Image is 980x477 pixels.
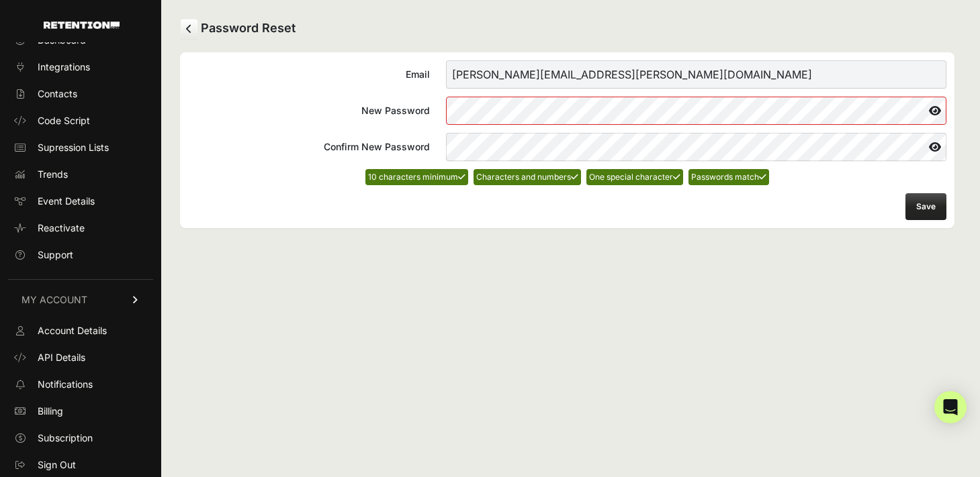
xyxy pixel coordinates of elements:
[188,68,430,81] div: Email
[446,133,946,161] input: Confirm New Password
[474,169,581,185] li: Characters and numbers
[38,114,90,127] span: Code Script
[38,351,85,364] span: API Details
[365,169,468,185] li: 10 characters minimum
[38,60,90,74] span: Integrations
[38,378,93,391] span: Notifications
[905,193,946,220] button: Save
[446,97,946,125] input: New Password
[446,60,946,89] input: Email
[8,374,153,395] a: Notifications
[8,164,153,185] a: Trends
[8,217,153,239] a: Reactivate
[8,427,153,449] a: Subscription
[8,279,153,320] a: MY ACCOUNT
[8,191,153,212] a: Event Details
[44,21,120,29] img: Retention.com
[934,391,967,423] div: Open Intercom Messenger
[8,110,153,131] a: Code Script
[8,347,153,368] a: API Details
[38,195,95,208] span: Event Details
[38,87,77,101] span: Contacts
[38,141,109,154] span: Supression Lists
[21,293,87,307] span: MY ACCOUNT
[38,221,85,235] span: Reactivate
[8,56,153,78] a: Integrations
[8,244,153,266] a: Support
[188,140,430,154] div: Confirm New Password
[688,169,769,185] li: Passwords match
[180,19,954,39] h2: Password Reset
[38,431,93,445] span: Subscription
[38,248,73,262] span: Support
[8,83,153,105] a: Contacts
[8,137,153,158] a: Supression Lists
[8,320,153,341] a: Account Details
[8,401,153,422] a: Billing
[188,104,430,117] div: New Password
[38,324,107,337] span: Account Details
[38,458,76,472] span: Sign Out
[8,454,153,476] a: Sign Out
[38,405,63,418] span: Billing
[38,168,68,181] span: Trends
[586,169,683,185] li: One special character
